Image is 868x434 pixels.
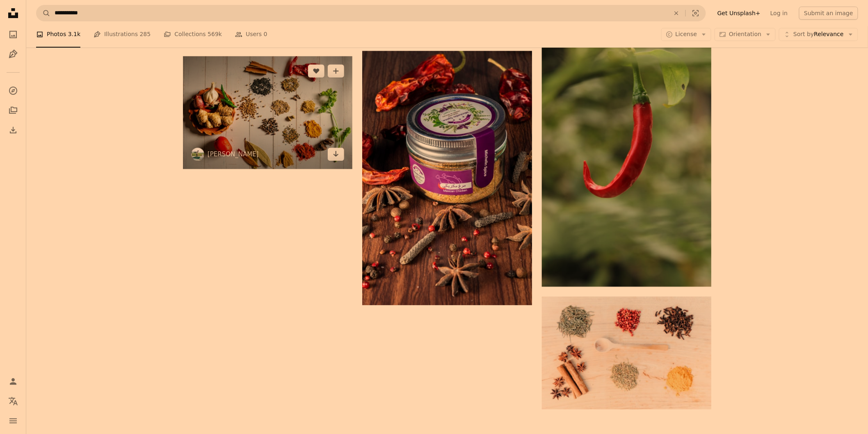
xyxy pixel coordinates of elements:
button: Sort byRelevance [779,28,858,41]
a: Collections [5,102,21,119]
span: 0 [264,30,267,39]
button: Search Unsplash [37,5,50,21]
span: Relevance [793,30,844,39]
img: a variety of spices on a white table [183,56,352,169]
button: Language [5,393,21,409]
img: Go to Ratul Ghosh's profile [191,148,204,161]
img: a wooden table topped with spices and herbs [542,297,711,409]
a: a wooden table topped with spices and herbs [542,349,711,356]
a: blue and white labeled can [362,174,532,182]
button: Menu [5,413,21,429]
span: 569k [208,30,222,39]
a: a red pepper hanging from a green plant [542,155,711,163]
a: Explore [5,82,21,99]
span: Orientation [729,31,761,37]
button: Like [308,64,324,78]
button: Add to Collection [328,64,344,78]
button: Submit an image [799,7,858,20]
a: Download [328,148,344,161]
button: Visual search [686,5,706,21]
a: Illustrations [5,46,21,62]
a: a variety of spices on a white table [183,109,352,116]
a: Illustrations 285 [94,21,151,48]
button: License [661,28,712,41]
a: [PERSON_NAME] [208,150,259,158]
span: 285 [140,30,151,39]
img: blue and white labeled can [362,51,532,305]
span: License [676,31,697,37]
a: Collections 569k [164,21,222,48]
a: Get Unsplash+ [713,7,765,20]
a: Users 0 [235,21,267,48]
form: Find visuals sitewide [36,5,706,21]
a: Home — Unsplash [5,5,21,23]
a: Photos [5,26,21,43]
a: Download History [5,122,21,138]
button: Clear [667,5,685,21]
button: Orientation [715,28,776,41]
img: a red pepper hanging from a green plant [542,32,711,287]
a: Log in [765,7,793,20]
span: Sort by [793,31,814,37]
a: Log in / Sign up [5,373,21,390]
